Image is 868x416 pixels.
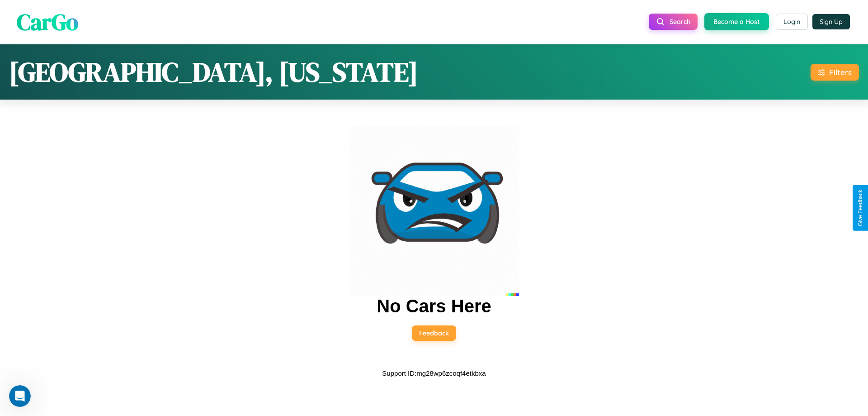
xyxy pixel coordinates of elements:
span: Search [670,18,690,26]
h2: No Cars Here [377,296,491,316]
button: Filters [811,64,859,81]
p: Support ID: mg28wp6zcoqf4etkbxa [382,367,486,379]
img: car [349,126,519,296]
h1: [GEOGRAPHIC_DATA], [US_STATE] [9,53,418,91]
button: Become a Host [704,13,769,30]
iframe: Intercom live chat [9,385,31,407]
div: Give Feedback [857,190,863,226]
span: CarGo [17,6,78,37]
div: Filters [829,67,852,77]
button: Sign Up [812,14,850,29]
button: Feedback [412,325,456,341]
button: Search [649,14,698,30]
button: Login [776,14,808,30]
